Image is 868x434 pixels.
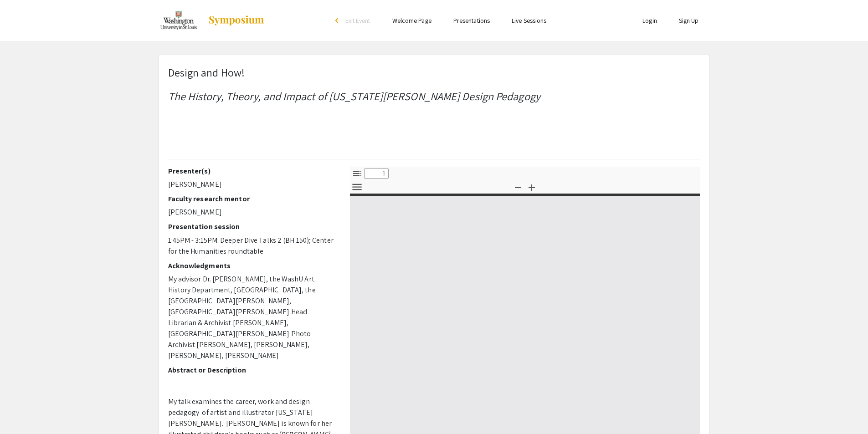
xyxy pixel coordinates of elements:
span: Design and How! [168,65,245,80]
h2: Presentation session [168,222,336,231]
button: Toggle Sidebar [349,167,365,180]
img: Symposium by ForagerOne [208,15,265,26]
p: [PERSON_NAME] [168,207,336,218]
button: Tools [349,180,365,194]
h2: Faculty research mentor [168,194,336,203]
a: Presentations [453,16,490,25]
p: [PERSON_NAME] [168,179,336,190]
button: Zoom In [524,180,539,194]
em: The History, Theory, and Impact of [US_STATE][PERSON_NAME] Design Pedagogy [168,89,540,103]
a: Spring 2024 Undergraduate Research Symposium [159,9,265,32]
p: My advisor Dr. [PERSON_NAME], the WashU Art History Department, [GEOGRAPHIC_DATA], the [GEOGRAPHI... [168,274,336,361]
a: Welcome Page [392,16,431,25]
div: arrow_back_ios [335,18,341,23]
a: Login [642,16,657,25]
a: Live Sessions [512,16,546,25]
a: Sign Up [679,16,699,25]
h2: Presenter(s) [168,167,336,175]
iframe: Chat [7,393,39,427]
h2: Abstract or Description [168,366,336,374]
img: Spring 2024 Undergraduate Research Symposium [159,9,199,32]
input: Page [364,168,389,179]
span: Exit Event [345,16,370,25]
button: Zoom Out [510,180,526,194]
h2: Acknowledgments [168,261,336,270]
p: 1:45PM - 3:15PM: Deeper Dive Talks 2 (BH 150); Center for the Humanities roundtable [168,235,336,257]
